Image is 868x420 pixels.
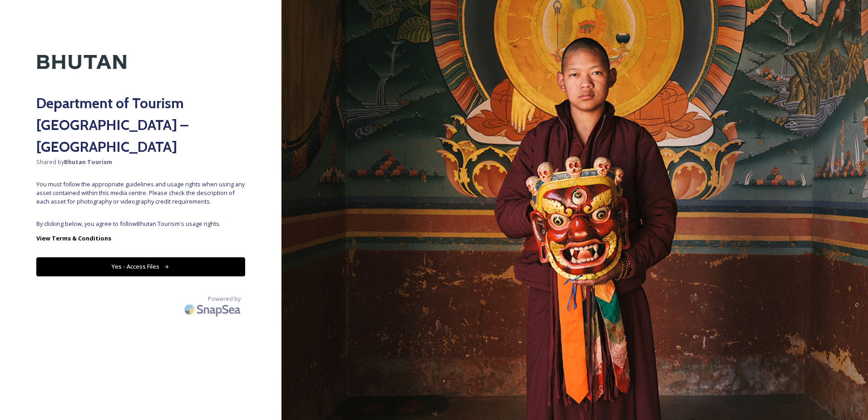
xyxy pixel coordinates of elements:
[36,234,111,242] strong: View Terms & Conditions
[36,180,245,206] span: You must follow the appropriate guidelines and usage rights when using any asset contained within...
[36,92,245,158] h2: Department of Tourism [GEOGRAPHIC_DATA] – [GEOGRAPHIC_DATA]
[182,299,245,320] img: SnapSea Logo
[36,257,245,276] button: Yes - Access Files
[36,158,245,166] span: Shared by
[36,220,245,228] span: By clicking below, you agree to follow Bhutan Tourism 's usage rights.
[64,158,112,166] strong: Bhutan Tourism
[36,36,127,88] img: Kingdom-of-Bhutan-Logo.png
[208,295,241,303] span: Powered by
[36,233,245,244] a: View Terms & Conditions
